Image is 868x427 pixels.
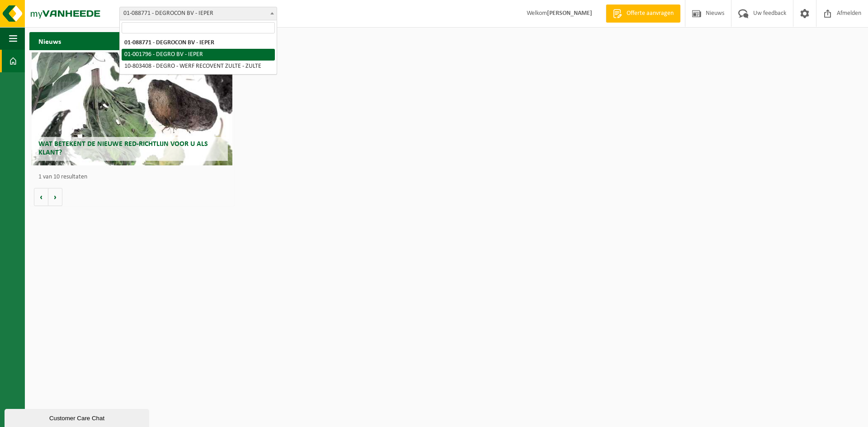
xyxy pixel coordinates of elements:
[120,7,277,20] span: 01-088771 - DEGROCON BV - IEPER
[119,7,277,20] span: 01-088771 - DEGROCON BV - IEPER
[606,5,680,23] a: Offerte aanvragen
[34,188,48,206] button: Vorige
[122,49,275,61] li: 01-001796 - DEGRO BV - IEPER
[29,32,70,50] h2: Nieuws
[48,188,62,206] button: Volgende
[38,141,208,156] span: Wat betekent de nieuwe RED-richtlijn voor u als klant?
[38,174,230,180] p: 1 van 10 resultaten
[122,61,275,72] li: 10-803408 - DEGRO - WERF RECOVENT ZULTE - ZULTE
[32,52,233,165] a: Wat betekent de nieuwe RED-richtlijn voor u als klant?
[547,10,592,17] strong: [PERSON_NAME]
[5,407,151,427] iframe: chat widget
[122,37,275,49] li: 01-088771 - DEGROCON BV - IEPER
[624,9,676,18] span: Offerte aanvragen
